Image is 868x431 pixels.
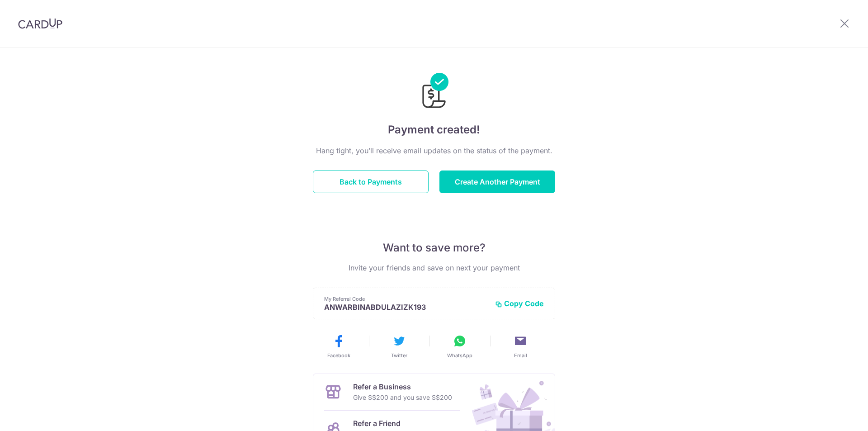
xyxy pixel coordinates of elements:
[313,145,555,156] p: Hang tight, you’ll receive email updates on the status of the payment.
[439,171,555,193] button: Create Another Payment
[353,418,444,429] p: Refer a Friend
[495,299,544,308] button: Copy Code
[18,18,62,29] img: CardUp
[353,392,452,403] p: Give S$200 and you save S$200
[324,295,488,303] p: My Referral Code
[514,352,527,359] span: Email
[313,262,555,273] p: Invite your friends and save on next your payment
[447,352,472,359] span: WhatsApp
[353,381,452,392] p: Refer a Business
[373,334,426,359] button: Twitter
[312,334,365,359] button: Facebook
[391,352,407,359] span: Twitter
[433,334,486,359] button: WhatsApp
[420,73,448,111] img: Payments
[494,334,547,359] button: Email
[324,303,488,312] p: ANWARBINABDULAZIZK193
[327,352,350,359] span: Facebook
[313,122,555,138] h4: Payment created!
[313,241,555,255] p: Want to save more?
[313,171,429,193] button: Back to Payments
